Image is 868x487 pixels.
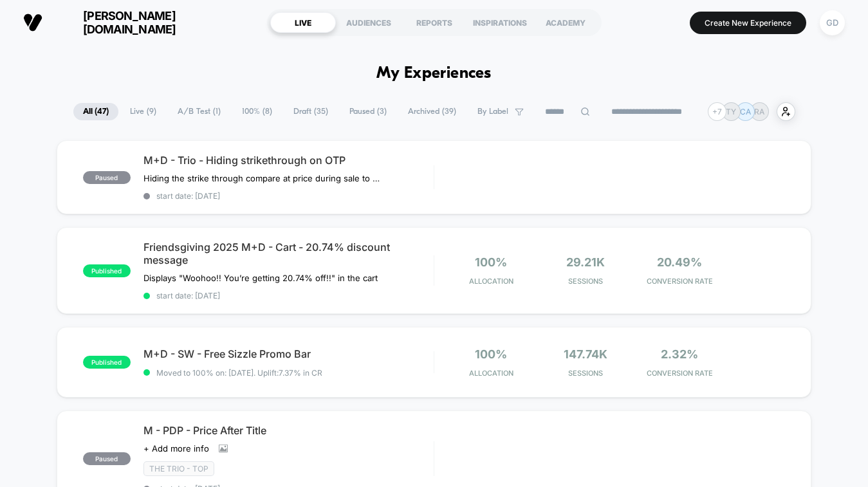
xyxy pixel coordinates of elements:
[816,10,849,36] button: GD
[475,255,507,269] span: 100%
[398,103,466,120] span: Archived ( 39 )
[661,347,698,361] span: 2.32%
[564,347,607,361] span: 147.74k
[73,103,118,120] span: All ( 47 )
[143,173,382,183] span: Hiding the strike through compare at price during sale to see whether its less confusing
[143,273,378,283] span: Displays "Woohoo!! You’re getting 20.74% off!!" in the cart
[83,264,131,277] span: published
[533,12,598,33] div: ACADEMY
[820,10,845,35] div: GD
[740,107,751,116] p: CA
[143,347,434,360] span: M+D - SW - Free Sizzle Promo Bar
[232,103,282,120] span: 100% ( 8 )
[83,452,131,465] span: paused
[726,107,736,116] p: TY
[402,12,467,33] div: REPORTS
[83,356,131,369] span: published
[143,154,434,167] span: M+D - Trio - Hiding strikethrough on OTP
[469,277,513,286] span: Allocation
[52,9,207,36] span: [PERSON_NAME][DOMAIN_NAME]
[284,103,338,120] span: Draft ( 35 )
[467,12,533,33] div: INSPIRATIONS
[143,291,434,300] span: start date: [DATE]
[143,191,434,201] span: start date: [DATE]
[376,64,492,83] h1: My Experiences
[19,8,210,37] button: [PERSON_NAME][DOMAIN_NAME]
[477,107,508,116] span: By Label
[168,103,230,120] span: A/B Test ( 1 )
[270,12,336,33] div: LIVE
[475,347,507,361] span: 100%
[708,102,726,121] div: + 7
[336,12,402,33] div: AUDIENCES
[143,241,434,266] span: Friendsgiving 2025 M+D - Cart - 20.74% discount message
[143,443,209,454] span: + Add more info
[754,107,764,116] p: RA
[120,103,166,120] span: Live ( 9 )
[83,171,131,184] span: paused
[542,277,629,286] span: Sessions
[636,369,723,378] span: CONVERSION RATE
[143,461,214,476] span: The Trio - Top
[156,368,322,378] span: Moved to 100% on: [DATE] . Uplift: 7.37% in CR
[657,255,702,269] span: 20.49%
[636,277,723,286] span: CONVERSION RATE
[340,103,396,120] span: Paused ( 3 )
[469,369,513,378] span: Allocation
[566,255,605,269] span: 29.21k
[690,12,806,34] button: Create New Experience
[23,13,42,32] img: Visually logo
[143,424,434,437] span: M - PDP - Price After Title
[542,369,629,378] span: Sessions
